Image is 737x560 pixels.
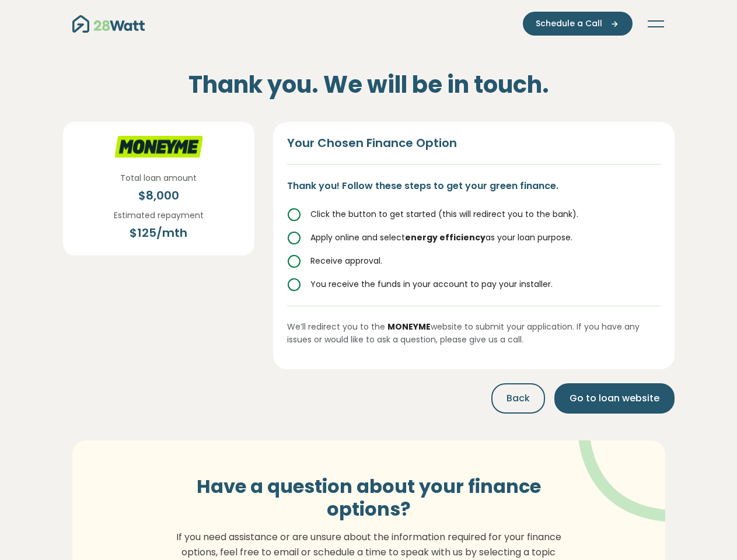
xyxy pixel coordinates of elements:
[491,383,545,414] button: Back
[387,321,431,332] strong: MONEYME
[114,209,204,222] p: Estimated repayment
[63,57,675,113] h2: Thank you. We will be in touch.
[548,408,700,522] img: vector
[287,306,661,346] p: We’ll redirect you to the website to submit your application. If you have any issues or would lik...
[115,136,202,157] img: MONEYME Green Loan
[287,178,661,194] p: Thank you! Follow these steps to get your green finance.
[536,17,602,30] span: Schedule a Call
[170,475,568,520] h3: Have a question about your finance options?
[310,232,572,243] span: Apply online and select as your loan purpose.
[507,391,530,405] span: Back
[523,12,633,36] button: Schedule a Call
[120,187,197,204] div: $ 8,000
[570,391,659,405] span: Go to loan website
[405,232,485,243] strong: energy efficiency
[72,15,145,33] img: 28Watt
[114,224,204,242] div: $ 125 /mth
[647,18,665,30] button: Toggle navigation
[310,278,553,290] span: You receive the funds in your account to pay your installer.
[120,171,197,184] p: Total loan amount
[310,208,578,220] span: Click the button to get started (this will redirect you to the bank).
[310,255,382,267] span: Receive approval.
[72,12,665,36] nav: Main navigation
[287,136,661,164] h2: Your Chosen Finance Option
[554,383,675,414] button: Go to loan website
